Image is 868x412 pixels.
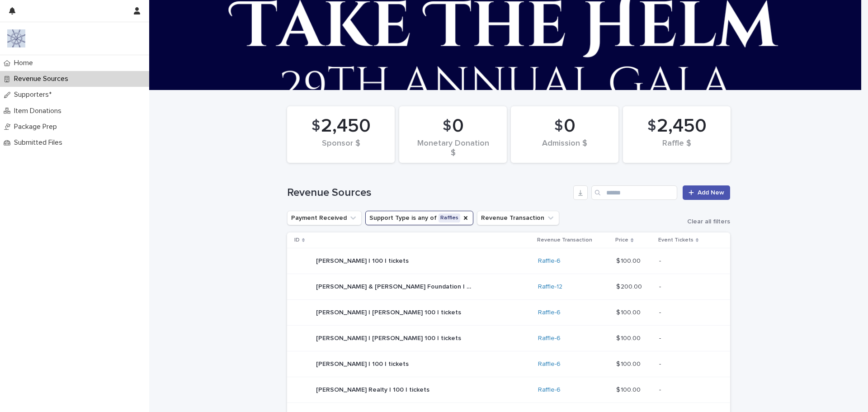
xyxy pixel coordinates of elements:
p: Item Donations [10,107,69,115]
p: - [659,359,663,368]
p: [PERSON_NAME] | [PERSON_NAME] 100 | tickets [316,307,463,317]
tr: [PERSON_NAME] | 100 | tickets[PERSON_NAME] | 100 | tickets Raffle-6 $ 100.00$ 100.00 -- [287,351,730,377]
p: $ 100.00 [616,384,642,394]
span: 2,450 [657,115,707,137]
button: Support Type [365,211,473,225]
p: [PERSON_NAME] | 100 | tickets [316,256,410,265]
p: Supporters* [10,90,59,99]
span: Clear all filters [687,218,730,225]
p: - [659,256,663,265]
p: Event Tickets [658,235,693,245]
a: Raffle-6 [538,335,561,342]
p: $ 100.00 [616,307,642,317]
tr: [PERSON_NAME] | [PERSON_NAME] 100 | tickets[PERSON_NAME] | [PERSON_NAME] 100 | tickets Raffle-6 $... [287,300,730,326]
button: Payment Received [287,211,362,225]
p: $ 200.00 [616,281,644,291]
tr: [PERSON_NAME] | [PERSON_NAME] 100 | tickets[PERSON_NAME] | [PERSON_NAME] 100 | tickets Raffle-6 $... [287,326,730,351]
p: Submitted Files [10,138,70,147]
p: Package Prep [10,123,64,131]
a: Raffle-6 [538,257,561,265]
span: $ [443,118,451,135]
span: Add New [698,189,724,196]
p: [PERSON_NAME] | 100 | tickets [316,359,410,368]
span: 0 [452,115,464,137]
p: [PERSON_NAME] & [PERSON_NAME] Foundation | 200 | tickets [316,281,476,291]
p: - [659,281,663,291]
tr: [PERSON_NAME] & [PERSON_NAME] Foundation | 200 | tickets[PERSON_NAME] & [PERSON_NAME] Foundation ... [287,274,730,300]
p: ID [294,235,300,245]
div: Monetary Donation $ [415,139,491,158]
p: [PERSON_NAME] | [PERSON_NAME] 100 | tickets [316,333,463,342]
a: Raffle-6 [538,360,561,368]
p: Home [10,59,40,67]
p: $ 100.00 [616,359,642,368]
div: Sponsor $ [302,139,379,158]
span: 2,450 [321,115,371,137]
p: - [659,384,663,394]
span: $ [647,118,656,135]
p: Price [615,235,628,245]
p: Revenue Transaction [537,235,592,245]
div: Admission $ [526,139,603,158]
a: Raffle-12 [538,283,562,291]
p: $ 100.00 [616,333,642,342]
a: Add New [683,185,730,200]
a: Raffle-6 [538,309,561,317]
input: Search [591,185,677,200]
span: $ [554,118,563,135]
button: Clear all filters [680,218,730,225]
span: $ [311,118,320,135]
p: - [659,307,663,317]
tr: [PERSON_NAME] | 100 | tickets[PERSON_NAME] | 100 | tickets Raffle-6 $ 100.00$ 100.00 -- [287,248,730,274]
div: Raffle $ [638,139,715,158]
p: [PERSON_NAME] Realty | 100 | tickets [316,384,431,394]
button: Revenue Transaction [477,211,559,225]
span: 0 [564,115,576,137]
img: 9nJvCigXQD6Aux1Mxhwl [7,29,25,47]
a: Raffle-6 [538,386,561,394]
h1: Revenue Sources [287,186,570,199]
tr: [PERSON_NAME] Realty | 100 | tickets[PERSON_NAME] Realty | 100 | tickets Raffle-6 $ 100.00$ 100.0... [287,377,730,403]
p: $ 100.00 [616,256,642,265]
p: - [659,333,663,342]
p: Revenue Sources [10,75,75,83]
